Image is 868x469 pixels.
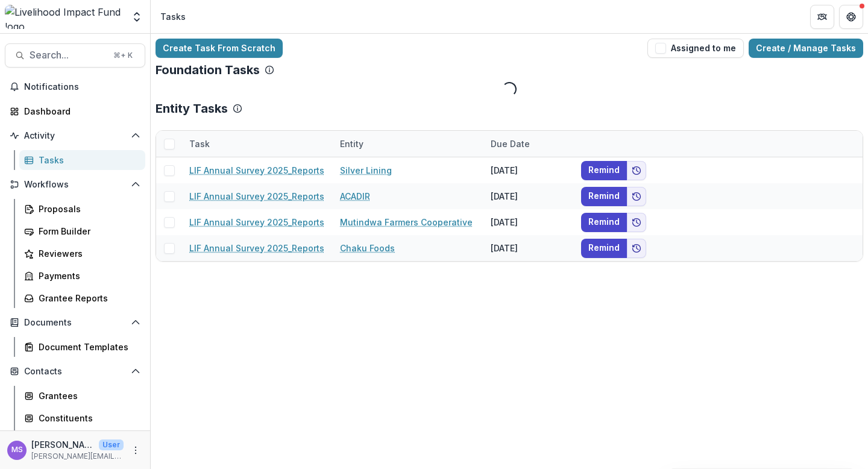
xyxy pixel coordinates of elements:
button: Open entity switcher [128,5,145,29]
a: Tasks [19,150,145,170]
span: Documents [24,318,126,328]
div: [DATE] [483,157,574,183]
span: Notifications [24,82,140,92]
div: Form Builder [39,225,136,238]
a: LIF Annual Survey 2025_Reports [189,190,324,203]
div: Grantee Reports [39,292,136,304]
div: [DATE] [483,183,574,209]
a: Dashboard [5,101,145,121]
button: Open Workflows [5,175,145,194]
div: Task [182,137,217,150]
button: Get Help [839,5,863,29]
button: Assigned to me [647,39,744,58]
a: Form Builder [19,221,145,241]
a: Create Task From Scratch [156,39,283,58]
div: Tasks [39,154,136,166]
div: Dashboard [24,105,136,118]
button: Remind [581,161,627,180]
button: Add to friends [627,187,646,206]
button: Add to friends [627,213,646,232]
button: Remind [581,239,627,258]
div: Due Date [483,131,574,157]
button: Add to friends [627,161,646,180]
div: Entity [333,137,371,150]
div: [DATE] [483,209,574,235]
button: Partners [810,5,834,29]
span: Search... [30,49,106,61]
div: [DATE] [483,235,574,261]
span: Activity [24,131,126,141]
button: Search... [5,43,145,68]
a: Chaku Foods [340,242,395,254]
div: Proposals [39,203,136,215]
button: Remind [581,187,627,206]
nav: breadcrumb [156,8,190,25]
a: Silver Lining [340,164,392,177]
button: More [128,443,143,458]
button: Notifications [5,77,145,96]
a: Document Templates [19,337,145,357]
a: Grantees [19,386,145,406]
button: Remind [581,213,627,232]
a: LIF Annual Survey 2025_Reports [189,242,324,254]
p: Foundation Tasks [156,63,260,77]
button: Open Contacts [5,362,145,381]
div: Reviewers [39,247,136,260]
div: Monica Swai [11,446,23,454]
div: Constituents [39,412,136,424]
a: Constituents [19,408,145,428]
div: Document Templates [39,341,136,353]
button: Open Documents [5,313,145,332]
div: Payments [39,269,136,282]
p: [PERSON_NAME] [31,438,94,451]
p: [PERSON_NAME][EMAIL_ADDRESS][DOMAIN_NAME] [31,451,124,462]
a: LIF Annual Survey 2025_Reports [189,216,324,228]
button: Add to friends [627,239,646,258]
a: LIF Annual Survey 2025_Reports [189,164,324,177]
div: Task [182,131,333,157]
a: Create / Manage Tasks [749,39,863,58]
a: ACADIR [340,190,370,203]
div: Entity [333,131,483,157]
button: Open Activity [5,126,145,145]
div: Tasks [160,10,186,23]
span: Contacts [24,367,126,377]
div: Due Date [483,137,537,150]
a: Mutindwa Farmers Cooperative [340,216,473,228]
p: Entity Tasks [156,101,228,116]
a: Grantee Reports [19,288,145,308]
a: Proposals [19,199,145,219]
p: User [99,439,124,450]
span: Workflows [24,180,126,190]
a: Reviewers [19,244,145,263]
img: Livelihood Impact Fund logo [5,5,124,29]
a: Payments [19,266,145,286]
div: Grantees [39,389,136,402]
div: ⌘ + K [111,49,135,62]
